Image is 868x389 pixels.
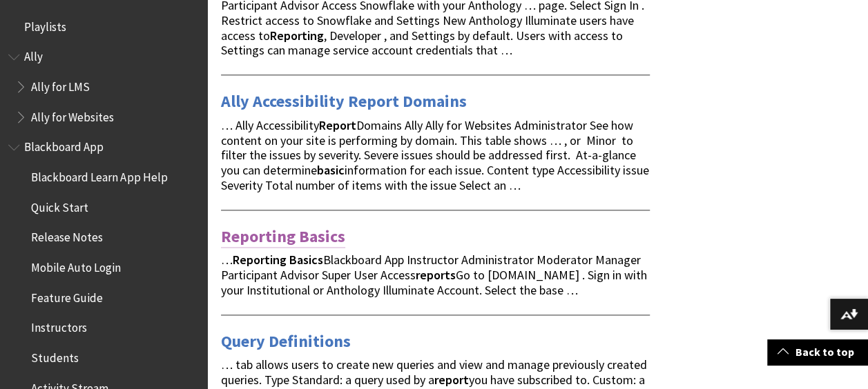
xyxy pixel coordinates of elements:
[31,106,114,124] span: Ally for Websites
[8,15,199,39] nav: Book outline for Playlists
[319,117,356,133] strong: Report
[221,90,467,112] a: Ally Accessibility Report Domains
[221,252,647,298] span: … Blackboard App Instructor Administrator Moderator Manager Participant Advisor Super User Access...
[221,330,351,352] a: Query Definitions
[233,252,287,268] strong: Reporting
[31,75,90,94] span: Ally for LMS
[221,226,345,248] a: Reporting Basics
[24,15,66,34] span: Playlists
[31,317,87,335] span: Instructors
[317,162,345,178] strong: basic
[289,252,323,268] strong: Basics
[270,28,324,43] strong: Reporting
[31,346,79,365] span: Students
[767,339,868,365] a: Back to top
[31,196,88,215] span: Quick Start
[434,372,469,388] strong: report
[221,117,649,193] span: … Ally Accessibility Domains Ally Ally for Websites Administrator See how content on your site is...
[8,46,199,129] nav: Book outline for Anthology Ally Help
[416,267,456,283] strong: reports
[31,226,103,245] span: Release Notes
[31,256,121,275] span: Mobile Auto Login
[24,136,104,154] span: Blackboard App
[31,286,103,305] span: Feature Guide
[31,166,167,184] span: Blackboard Learn App Help
[24,46,43,64] span: Ally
